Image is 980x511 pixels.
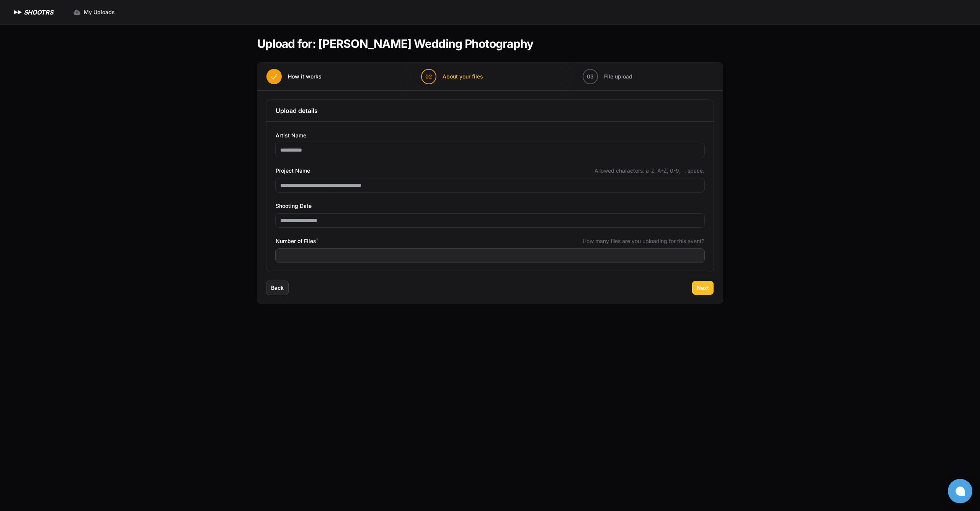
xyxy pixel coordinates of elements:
span: 03 [587,73,594,80]
button: How it works [257,63,331,90]
span: Number of Files [276,237,318,246]
h1: SHOOTRS [24,8,53,17]
a: My Uploads [69,5,119,19]
h1: Upload for: [PERSON_NAME] Wedding Photography [257,37,533,51]
span: My Uploads [84,8,115,16]
button: Next [692,281,714,295]
span: How it works [288,73,322,80]
img: SHOOTRS [12,8,24,17]
h3: Upload details [276,106,704,115]
span: How many files are you uploading for this event? [583,237,704,245]
button: 02 About your files [412,63,492,90]
span: About your files [443,73,483,80]
span: 02 [425,73,432,80]
a: SHOOTRS SHOOTRS [12,8,53,17]
button: Back [266,281,288,295]
span: Artist Name [276,131,306,140]
button: Open chat window [948,479,972,503]
span: File upload [604,73,632,80]
span: Allowed characters: a-z, A-Z, 0-9, -, space. [595,167,704,175]
span: Shooting Date [276,201,312,211]
span: Back [271,284,284,292]
button: 03 File upload [573,63,642,90]
span: Project Name [276,166,310,175]
span: Next [697,284,709,292]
